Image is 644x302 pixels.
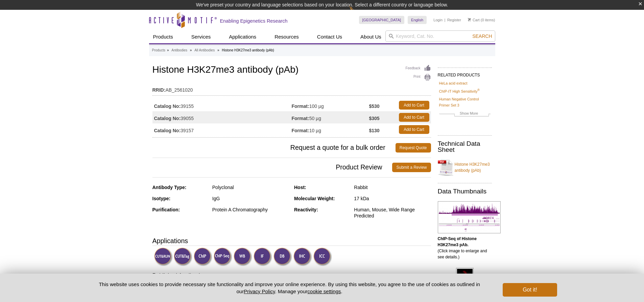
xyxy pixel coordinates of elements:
[438,188,492,194] h2: Data Thumbnails
[439,80,468,86] a: HeLa acid extract
[154,115,181,121] strong: Catalog No:
[439,110,491,118] a: Show More
[292,115,309,121] strong: Format:
[154,127,181,134] strong: Catalog No:
[152,83,431,94] td: AB_2561020
[217,48,219,52] li: »
[445,16,446,24] li: |
[399,125,429,134] a: Add to Cart
[187,30,215,43] a: Services
[152,65,431,76] h1: Histone H3K27me3 antibody (pAb)
[152,123,292,136] td: 39157
[220,18,288,24] h2: Enabling Epigenetics Research
[447,18,461,22] a: Register
[152,236,431,246] h3: Applications
[292,123,369,136] td: 10 µg
[406,74,431,81] a: Print
[149,30,177,43] a: Products
[254,248,272,266] img: Immunofluorescence Validated
[359,16,405,24] a: [GEOGRAPHIC_DATA]
[294,207,318,212] strong: Reactivity:
[212,207,289,213] div: Protein A Chromatography
[152,207,180,212] strong: Purification:
[171,47,187,53] a: Antibodies
[152,185,187,190] strong: Antibody Type:
[152,87,166,93] strong: RRID:
[152,47,165,53] a: Products
[212,195,289,202] div: IgG
[212,184,289,190] div: Polyclonal
[472,33,492,39] span: Search
[152,111,292,123] td: 39055
[354,195,431,202] div: 17 kDa
[385,30,495,42] input: Keyword, Cat. No.
[468,18,471,21] img: Your Cart
[313,248,332,266] img: Immunocytochemistry Validated
[234,248,252,266] img: Western Blot Validated
[470,33,494,39] button: Search
[354,207,431,219] div: Human, Mouse, Wide Range Predicted
[438,67,492,79] h2: RELATED PRODUCTS
[154,103,181,109] strong: Catalog No:
[406,65,431,72] a: Feedback
[190,48,192,52] li: »
[369,115,379,121] strong: $305
[273,248,292,266] img: Dot Blot Validated
[439,96,491,108] a: Human Negative Control Primer Set 3
[349,5,367,21] img: Change Here
[152,143,396,153] span: Request a quote for a bulk order
[152,163,392,172] span: Product Review
[152,272,431,281] h3: Published Applications
[396,143,431,153] a: Request Quote
[225,30,260,43] a: Applications
[292,99,369,111] td: 100 µg
[399,101,429,110] a: Add to Cart
[369,127,379,134] strong: $130
[438,157,492,178] a: Histone H3K27me3 antibody (pAb)
[292,111,369,123] td: 50 µg
[438,236,477,247] b: ChIP-Seq of Histone H3K27me3 pAb.
[313,30,346,43] a: Contact Us
[438,141,492,153] h2: Technical Data Sheet
[270,30,303,43] a: Resources
[222,48,274,52] li: Histone H3K27me3 antibody (pAb)
[194,248,212,266] img: ChIP Validated
[468,16,495,24] li: (0 items)
[392,163,431,172] a: Submit a Review
[354,184,431,190] div: Rabbit
[399,113,429,122] a: Add to Cart
[294,196,335,201] strong: Molecular Weight:
[477,88,480,92] sup: ®
[438,201,501,233] img: Histone H3K27me3 antibody (pAb) tested by ChIP-Seq.
[174,248,192,266] img: CUT&Tag Validated
[87,281,492,295] p: This website uses cookies to provide necessary site functionality and improve your online experie...
[369,103,379,109] strong: $530
[433,18,443,22] a: Login
[439,88,480,94] a: ChIP-IT High Sensitivity®
[152,99,292,111] td: 39155
[292,103,309,109] strong: Format:
[214,248,232,266] img: ChIP-Seq Validated
[194,47,215,53] a: All Antibodies
[503,283,557,297] button: Got it!
[292,127,309,134] strong: Format:
[154,248,173,266] img: CUT&RUN Validated
[307,288,341,294] button: cookie settings
[294,185,306,190] strong: Host:
[152,196,171,201] strong: Isotype:
[468,18,480,22] a: Cart
[293,248,312,266] img: Immunohistochemistry Validated
[167,48,169,52] li: »
[356,30,385,43] a: About Us
[408,16,427,24] a: English
[244,288,275,294] a: Privacy Policy
[438,236,492,260] p: (Click image to enlarge and see details.)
